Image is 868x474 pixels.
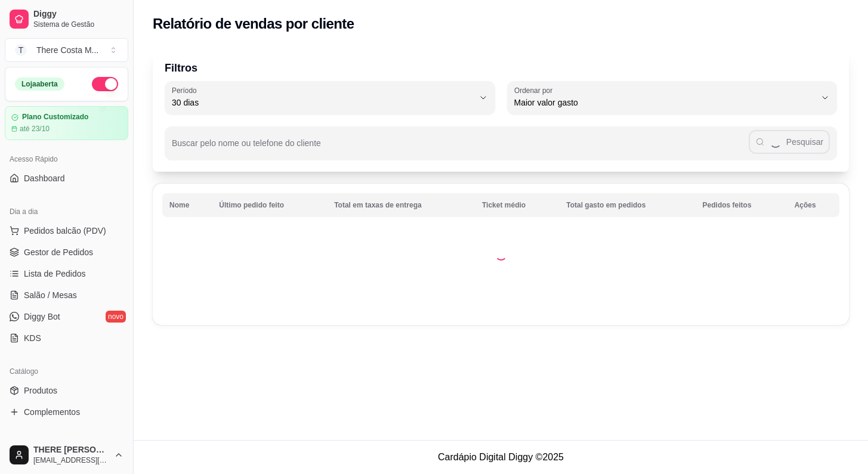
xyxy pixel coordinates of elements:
[134,440,868,474] footer: Cardápio Digital Diggy © 2025
[5,38,128,62] button: Select a team
[5,106,128,140] a: Plano Customizadoaté 23/10
[24,289,77,301] span: Salão / Mesas
[5,286,128,305] a: Salão / Mesas
[24,311,60,323] span: Diggy Bot
[5,169,128,188] a: Dashboard
[24,268,86,280] span: Lista de Pedidos
[24,332,41,344] span: KDS
[5,307,128,326] a: Diggy Botnovo
[33,456,109,465] span: [EMAIL_ADDRESS][DOMAIN_NAME]
[5,202,128,221] div: Dia a dia
[5,5,128,33] a: DiggySistema de Gestão
[24,246,93,258] span: Gestor de Pedidos
[5,362,128,381] div: Catálogo
[33,9,123,20] span: Diggy
[24,225,106,237] span: Pedidos balcão (PDV)
[15,78,64,91] div: Loja aberta
[507,81,838,114] button: Ordenar porMaior valor gasto
[5,150,128,169] div: Acesso Rápido
[33,445,109,456] span: THERE [PERSON_NAME]
[24,172,65,184] span: Dashboard
[5,264,128,283] a: Lista de Pedidos
[5,381,128,400] a: Produtos
[514,85,557,95] label: Ordenar por
[92,77,118,91] button: Alterar Status
[20,124,50,134] article: até 23/10
[165,60,837,76] p: Filtros
[153,14,354,33] h2: Relatório de vendas por cliente
[24,406,80,418] span: Complementos
[495,249,507,261] div: Loading
[22,113,88,122] article: Plano Customizado
[172,85,200,95] label: Período
[5,221,128,240] button: Pedidos balcão (PDV)
[15,44,27,56] span: T
[5,243,128,262] a: Gestor de Pedidos
[514,97,816,109] span: Maior valor gasto
[172,142,749,154] input: Buscar pelo nome ou telefone do cliente
[33,20,123,29] span: Sistema de Gestão
[24,385,57,396] span: Produtos
[36,44,98,56] div: There Costa M ...
[5,441,128,469] button: THERE [PERSON_NAME][EMAIL_ADDRESS][DOMAIN_NAME]
[5,329,128,348] a: KDS
[172,97,474,109] span: 30 dias
[5,402,128,422] a: Complementos
[165,81,495,114] button: Período30 dias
